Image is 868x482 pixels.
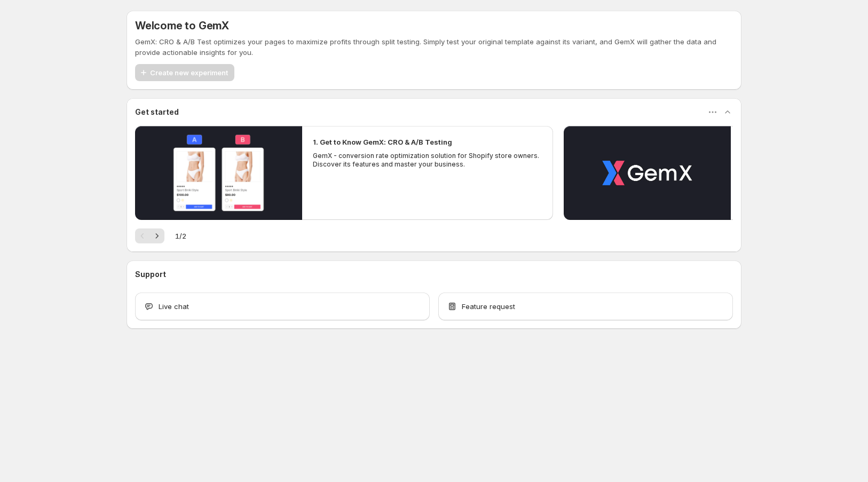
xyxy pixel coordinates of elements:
span: 1 / 2 [175,231,186,241]
h2: 1. Get to Know GemX: CRO & A/B Testing [313,137,452,147]
h5: Welcome to GemX [135,19,229,32]
nav: Pagination [135,228,164,243]
p: GemX - conversion rate optimization solution for Shopify store owners. Discover its features and ... [313,152,542,169]
h3: Get started [135,107,179,117]
button: Play video [564,126,731,220]
h3: Support [135,269,166,280]
button: Next [149,228,164,243]
p: GemX: CRO & A/B Test optimizes your pages to maximize profits through split testing. Simply test ... [135,36,733,58]
button: Play video [135,126,302,220]
span: Live chat [159,301,189,312]
span: Feature request [462,301,515,312]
